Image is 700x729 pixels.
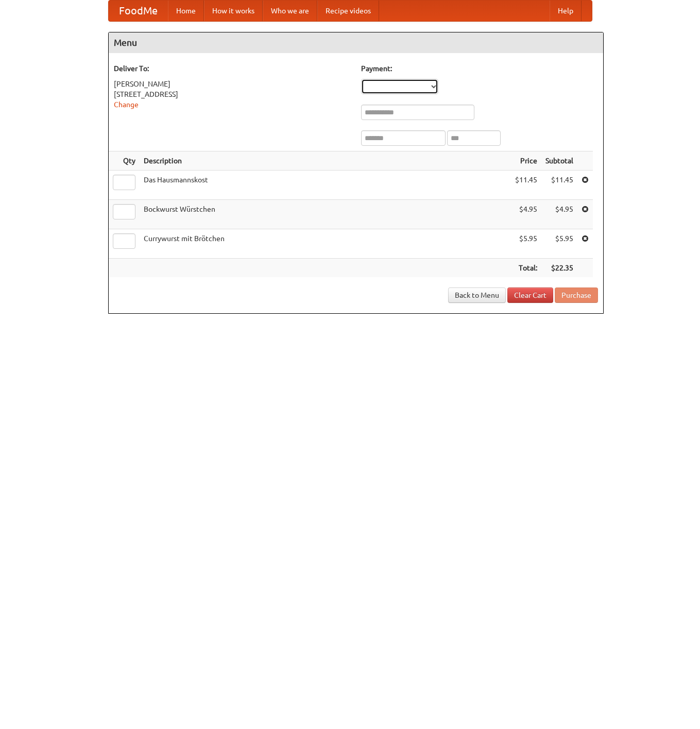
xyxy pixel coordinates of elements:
[109,1,168,21] a: FoodMe
[541,151,577,171] th: Subtotal
[448,287,506,303] a: Back to Menu
[114,63,351,74] h5: Deliver To:
[317,1,379,21] a: Recipe videos
[511,229,541,259] td: $5.95
[361,63,598,74] h5: Payment:
[507,287,553,303] a: Clear Cart
[555,287,598,303] button: Purchase
[511,200,541,229] td: $4.95
[541,200,577,229] td: $4.95
[140,151,511,171] th: Description
[140,171,511,200] td: Das Hausmannskost
[511,151,541,171] th: Price
[109,32,603,53] h4: Menu
[140,200,511,229] td: Bockwurst Würstchen
[204,1,263,21] a: How it works
[109,151,140,171] th: Qty
[541,171,577,200] td: $11.45
[541,229,577,259] td: $5.95
[114,100,139,109] a: Change
[550,1,582,21] a: Help
[541,259,577,278] th: $22.35
[511,259,541,278] th: Total:
[140,229,511,259] td: Currywurst mit Brötchen
[114,79,351,89] div: [PERSON_NAME]
[114,89,351,99] div: [STREET_ADDRESS]
[168,1,204,21] a: Home
[511,171,541,200] td: $11.45
[263,1,317,21] a: Who we are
